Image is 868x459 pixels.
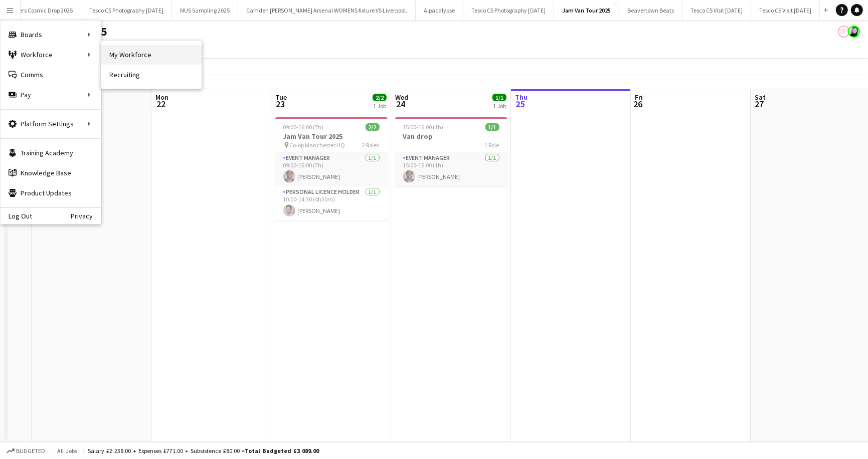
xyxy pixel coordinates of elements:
[71,212,101,220] a: Privacy
[363,141,380,149] span: 2 Roles
[275,132,388,141] h3: Jam Van Tour 2025
[395,152,507,186] app-card-role: Event Manager1/115:00-16:00 (1h)[PERSON_NAME]
[848,26,860,38] app-user-avatar: Janeann Ferguson
[838,26,850,38] app-user-avatar: Soozy Peters
[619,1,682,20] button: Beavertown Beats
[1,114,101,134] div: Platform Settings
[172,1,238,20] button: NUS Sampling 2025
[493,102,506,110] div: 1 Job
[395,117,507,186] app-job-card: 15:00-16:00 (1h)1/1Van drop1 RoleEvent Manager1/115:00-16:00 (1h)[PERSON_NAME]
[373,102,386,110] div: 1 Job
[245,447,319,454] span: Total Budgeted £3 089.00
[2,1,81,20] button: Fullers Cosmic Drop 2025
[513,98,528,110] span: 25
[1,183,101,203] a: Product Updates
[403,123,444,131] span: 15:00-16:00 (1h)
[274,98,287,110] span: 23
[463,1,554,20] button: Tesco CS Photography [DATE]
[101,65,202,85] a: Recruiting
[88,447,319,454] div: Salary £2 238.00 + Expenses £771.00 + Subsistence £80.00 =
[395,132,507,141] h3: Van drop
[16,447,45,454] span: Budgeted
[554,1,619,20] button: Jam Van Tour 2025
[101,45,202,65] a: My Workforce
[5,445,47,456] button: Budgeted
[416,1,463,20] button: Alpacalypse
[81,1,172,20] button: Tesco CS Photography [DATE]
[755,93,766,102] span: Sat
[290,141,345,149] span: Co-op Manchester HQ
[394,98,408,110] span: 24
[485,141,499,149] span: 1 Role
[373,94,387,101] span: 2/2
[154,98,168,110] span: 22
[682,1,751,20] button: Tesco CS Visit [DATE]
[1,65,101,85] a: Comms
[275,117,388,220] app-job-card: 09:00-16:00 (7h)2/2Jam Van Tour 2025 Co-op Manchester HQ2 RolesEvent Manager1/109:00-16:00 (7h)[P...
[395,93,408,102] span: Wed
[492,94,506,101] span: 1/1
[1,212,32,220] a: Log Out
[751,1,820,20] button: Tesco CS Visit [DATE]
[1,25,101,45] div: Boards
[155,93,168,102] span: Mon
[1,85,101,105] div: Pay
[238,1,416,20] button: Camden [PERSON_NAME] Arsenal WOMENS fixture VS Liverpool.
[275,93,287,102] span: Tue
[635,93,643,102] span: Fri
[753,98,766,110] span: 27
[633,98,643,110] span: 26
[55,447,79,454] span: All jobs
[1,45,101,65] div: Workforce
[515,93,528,102] span: Thu
[1,163,101,183] a: Knowledge Base
[366,123,380,131] span: 2/2
[275,186,388,220] app-card-role: Personal Licence Holder1/110:00-14:30 (4h30m)[PERSON_NAME]
[275,152,388,186] app-card-role: Event Manager1/109:00-16:00 (7h)[PERSON_NAME]
[485,123,499,131] span: 1/1
[1,143,101,163] a: Training Academy
[283,123,324,131] span: 09:00-16:00 (7h)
